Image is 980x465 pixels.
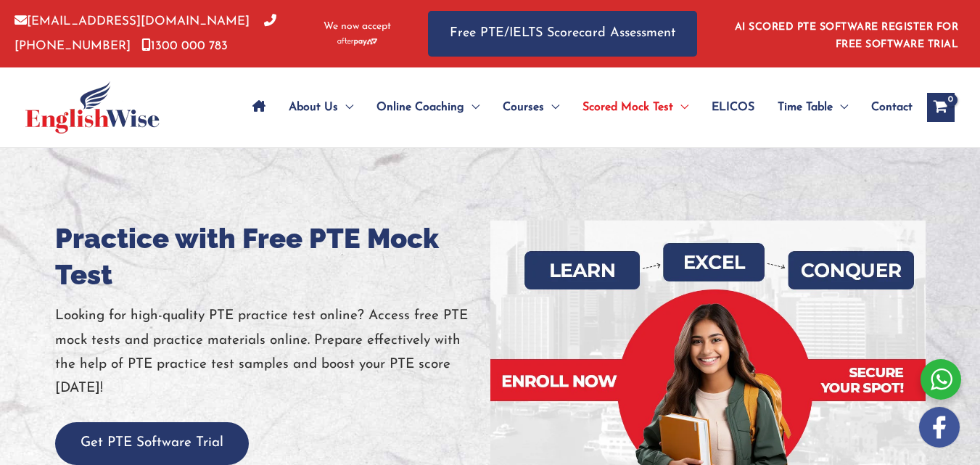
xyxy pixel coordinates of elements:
[15,15,276,52] a: [PHONE_NUMBER]
[571,82,700,133] a: Scored Mock TestMenu Toggle
[337,38,377,46] img: Afterpay-Logo
[919,407,960,448] img: white-facebook.png
[277,82,365,133] a: About UsMenu Toggle
[871,82,913,133] span: Contact
[338,82,353,133] span: Menu Toggle
[55,304,490,400] p: Looking for high-quality PTE practice test online? Access free PTE mock tests and practice materi...
[491,82,571,133] a: CoursesMenu Toggle
[55,221,490,293] h1: Practice with Free PTE Mock Test
[726,10,965,57] aside: Header Widget 1
[324,20,391,34] span: We now accept
[289,82,338,133] span: About Us
[55,422,249,465] button: Get PTE Software Trial
[833,82,848,133] span: Menu Toggle
[376,82,464,133] span: Online Coaching
[582,82,673,133] span: Scored Mock Test
[778,82,833,133] span: Time Table
[860,82,913,133] a: Contact
[735,22,959,50] a: AI SCORED PTE SOFTWARE REGISTER FOR FREE SOFTWARE TRIAL
[544,82,559,133] span: Menu Toggle
[712,82,754,133] span: ELICOS
[365,82,491,133] a: Online CoachingMenu Toggle
[55,436,249,450] a: Get PTE Software Trial
[241,82,913,133] nav: Site Navigation: Main Menu
[927,93,955,122] a: View Shopping Cart, empty
[464,82,479,133] span: Menu Toggle
[673,82,688,133] span: Menu Toggle
[700,82,766,133] a: ELICOS
[428,11,697,57] a: Free PTE/IELTS Scorecard Assessment
[766,82,860,133] a: Time TableMenu Toggle
[25,81,160,133] img: cropped-ew-logo
[15,15,250,28] a: [EMAIL_ADDRESS][DOMAIN_NAME]
[503,82,544,133] span: Courses
[141,40,228,52] a: 1300 000 783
